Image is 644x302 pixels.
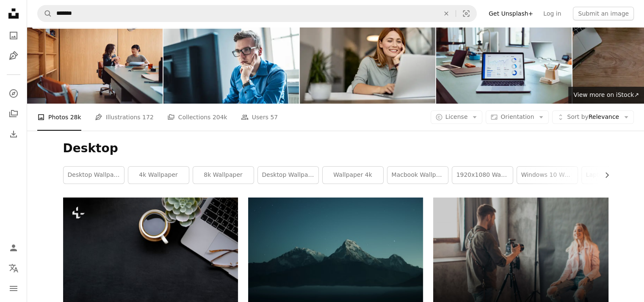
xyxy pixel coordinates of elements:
span: License [445,113,468,120]
button: Menu [5,280,22,297]
a: Home — Unsplash [5,5,22,24]
button: Visual search [456,5,476,22]
a: wallpaper 4k [323,167,383,184]
a: Download History [5,126,22,143]
a: desktop wallpaper [64,167,124,184]
a: desktop wallpapers [258,167,318,184]
button: Clear [437,5,456,22]
span: 172 [142,113,154,122]
a: Users 57 [241,104,278,131]
img: Handsome Young Businessman Wearing Eyeglasses Sitting At His Table Inside The Office, Looking At The [163,14,299,104]
a: 1920x1080 wallpaper [452,167,513,184]
h1: Desktop [63,141,608,156]
span: Relevance [567,113,619,121]
a: silhouette of mountains during nigh time photography [248,249,423,256]
a: Photos [5,27,22,44]
a: Log in / Sign up [5,239,22,256]
button: License [431,110,483,124]
a: Collections [5,105,22,122]
button: Search Unsplash [38,5,52,22]
a: Collections 204k [167,104,227,131]
a: Log in [538,7,566,20]
a: Illustrations 172 [95,104,154,131]
a: macbook wallpaper [387,167,448,184]
a: Dark office leather workspace desk and supplies. Workplace and copy space [63,252,238,259]
a: Illustrations [5,47,22,64]
form: Find visuals sitewide [37,5,477,22]
a: Get Unsplash+ [484,7,538,20]
span: View more on iStock ↗ [573,91,639,98]
a: laptop wallpaper [582,167,642,184]
span: 57 [270,113,278,122]
img: Modern Office Workspace with Laptops and Business Analytics [436,14,572,104]
span: Orientation [500,113,534,120]
a: windows 10 wallpaper [517,167,578,184]
button: Submit an image [573,7,634,20]
img: Two Businesswomen Having a Meeting in a Modern Office [27,14,163,104]
button: Language [5,260,22,277]
a: Explore [5,85,22,102]
a: View more on iStock↗ [568,87,644,104]
a: 4k wallpaper [128,167,189,184]
button: Orientation [486,110,549,124]
img: Smiling Woman Working Remotely on Laptop in Modern Workspace [300,14,435,104]
a: 8k wallpaper [193,167,254,184]
button: Sort byRelevance [552,110,634,124]
span: Sort by [567,113,588,120]
button: scroll list to the right [599,167,608,184]
span: 204k [213,113,227,122]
